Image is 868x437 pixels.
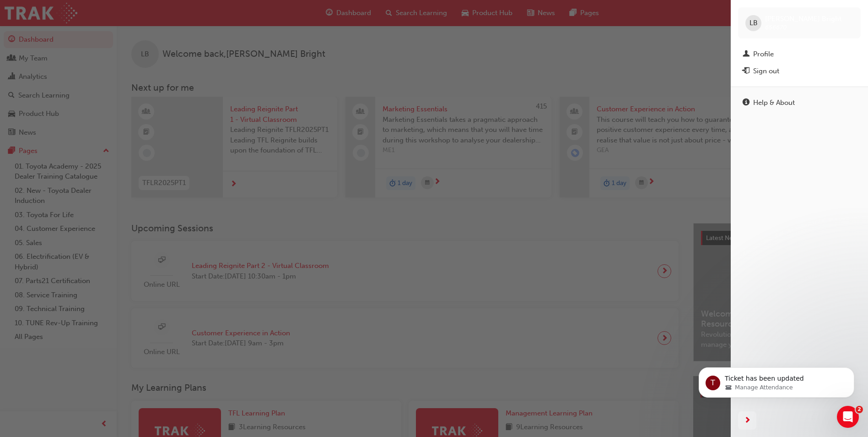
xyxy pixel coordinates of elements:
[856,406,863,413] span: 2
[753,66,779,76] div: Sign out
[738,94,861,111] a: Help & About
[738,63,861,80] button: Sign out
[738,46,861,63] a: Profile
[744,415,751,426] span: next-icon
[765,15,841,23] span: [PERSON_NAME] Bright
[765,23,787,31] span: 656670
[685,348,868,412] iframe: Intercom notifications message
[753,98,795,108] div: Help & About
[837,406,859,428] iframe: Intercom live chat
[749,18,758,28] span: LB
[743,67,749,76] span: exit-icon
[743,50,749,59] span: man-icon
[753,49,774,60] div: Profile
[743,99,749,107] span: info-icon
